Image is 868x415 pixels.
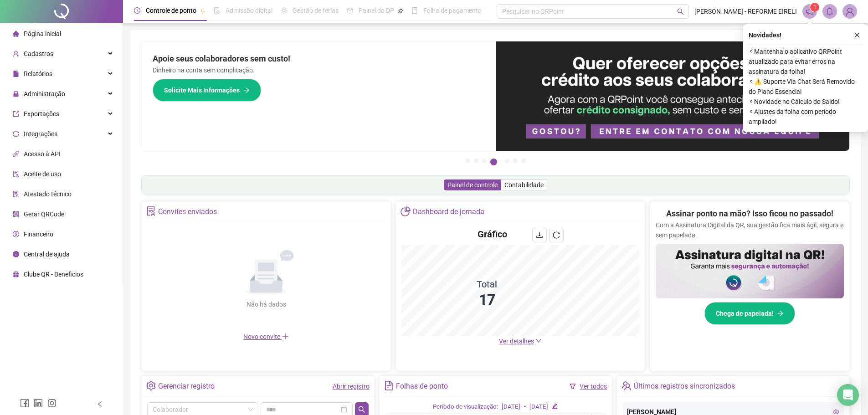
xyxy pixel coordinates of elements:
span: down [535,338,542,344]
span: Aceite de uso [24,170,61,178]
span: sun [281,7,287,14]
span: ⚬ ⚠️ Suporte Via Chat Será Removido do Plano Essencial [749,77,863,97]
span: ⚬ Ajustes da folha com período ampliado! [749,107,863,127]
div: Últimos registros sincronizados [634,379,735,394]
p: Dinheiro na conta sem complicação. [153,65,485,75]
span: audit [13,171,19,177]
div: Não há dados [224,299,308,309]
span: Controle de ponto [146,7,196,14]
button: 5 [505,159,509,163]
span: team [621,381,631,390]
span: Gestão de férias [293,7,339,14]
div: Folhas de ponto [396,379,448,394]
span: file [13,71,19,77]
div: [DATE] [502,402,520,412]
span: qrcode [13,211,19,217]
span: Integrações [24,130,57,138]
span: Novidades ! [749,30,781,40]
img: banner%2Fa8ee1423-cce5-4ffa-a127-5a2d429cc7d8.png [496,41,850,151]
h2: Apoie seus colaboradores sem custo! [153,52,485,65]
button: Chega de papelada! [704,302,795,325]
span: file-done [214,7,220,14]
span: Central de ajuda [24,251,70,258]
span: Folha de pagamento [423,7,482,14]
span: plus [282,333,289,340]
span: gift [13,271,19,277]
span: Cadastros [24,50,53,57]
span: [PERSON_NAME] - REFORME EIRELI [694,6,797,16]
span: lock [13,91,19,97]
span: Admissão digital [226,7,272,14]
div: Convites enviados [158,204,217,220]
span: solution [13,191,19,197]
button: 7 [521,159,526,163]
div: Dashboard de jornada [413,204,484,220]
span: Página inicial [24,30,61,37]
span: Chega de papelada! [716,308,774,318]
h2: Assinar ponto na mão? Isso ficou no passado! [666,207,833,220]
span: clock-circle [134,7,140,14]
div: Período de visualização: [433,402,498,412]
span: pushpin [398,8,403,14]
span: search [358,406,365,413]
span: arrow-right [243,87,250,93]
span: file-text [384,381,394,390]
span: Financeiro [24,231,53,238]
span: Painel do DP [359,7,394,14]
span: pushpin [200,8,205,14]
span: Atestado técnico [24,190,72,198]
span: setting [146,381,156,390]
span: left [97,401,103,407]
span: instagram [47,399,56,408]
span: download [536,231,543,239]
span: reload [553,231,560,239]
a: Abrir registro [333,383,370,390]
p: Com a Assinatura Digital da QR, sua gestão fica mais ágil, segura e sem papelada. [656,220,844,240]
span: ⚬ Novidade no Cálculo do Saldo! [749,97,863,107]
span: Painel de controle [447,181,498,189]
span: Solicite Mais Informações [164,85,240,95]
span: dashboard [347,7,353,14]
span: export [13,111,19,117]
span: info-circle [13,251,19,257]
span: Clube QR - Beneficios [24,271,83,278]
button: 3 [482,159,487,163]
span: facebook [20,399,29,408]
button: 4 [490,159,497,165]
span: pie-chart [401,206,410,216]
span: Exportações [24,110,59,118]
span: home [13,31,19,37]
span: Acesso à API [24,150,61,158]
span: eye [833,409,839,415]
span: dollar [13,231,19,237]
button: 6 [513,159,518,163]
span: api [13,151,19,157]
span: solution [146,206,156,216]
span: book [411,7,418,14]
a: Ver todos [580,383,607,390]
span: Administração [24,90,65,97]
img: 70416 [843,5,857,18]
div: [DATE] [529,402,548,412]
h4: Gráfico [478,228,507,241]
span: search [677,8,684,15]
button: Solicite Mais Informações [153,79,261,102]
a: Ver detalhes down [499,338,542,345]
span: user-add [13,51,19,57]
button: 2 [474,159,478,163]
span: arrow-right [777,310,784,317]
button: 1 [466,159,470,163]
span: filter [570,383,576,389]
img: banner%2F02c71560-61a6-44d4-94b9-c8ab97240462.png [656,244,844,298]
span: close [854,32,860,38]
span: Relatórios [24,70,52,77]
div: Open Intercom Messenger [837,384,859,406]
span: edit [552,403,558,409]
span: Gerar QRCode [24,210,64,218]
span: notification [806,7,814,15]
span: sync [13,131,19,137]
span: linkedin [34,399,43,408]
div: - [524,402,526,412]
div: Gerenciar registro [158,379,215,394]
span: Ver detalhes [499,338,534,345]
